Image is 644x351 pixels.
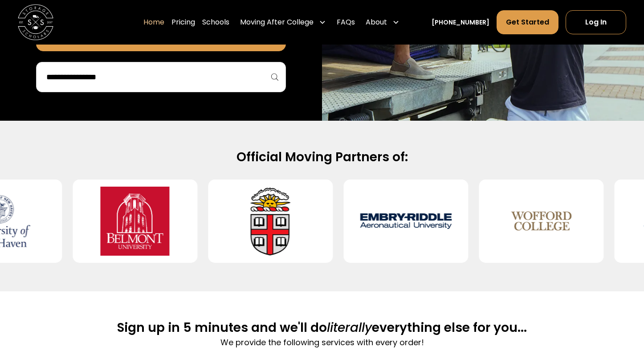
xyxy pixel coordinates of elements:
h2: Sign up in 5 minutes and we'll do everything else for you... [117,320,527,336]
a: FAQs [337,10,355,35]
span: literally [327,319,372,336]
div: About [362,10,403,35]
div: Moving After College [240,17,314,28]
a: Pricing [171,10,195,35]
a: Get Started [497,10,558,34]
img: Brown [222,187,318,256]
div: Moving After College [236,10,330,35]
img: Belmont University [87,187,183,256]
p: We provide the following services with every order! [117,336,527,348]
img: Wofford College [493,187,589,256]
a: Home [143,10,164,35]
div: About [366,17,387,28]
a: Schools [202,10,229,35]
img: Storage Scholars main logo [18,4,53,40]
h2: Official Moving Partners of: [37,149,607,165]
a: Log In [566,10,626,34]
img: Embry–Riddle Aeronautical University (Daytona Beach) [358,187,454,256]
a: [PHONE_NUMBER] [432,18,489,27]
